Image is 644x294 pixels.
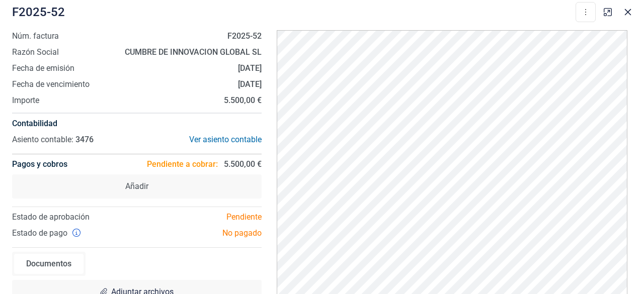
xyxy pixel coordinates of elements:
[227,31,262,41] strong: F2025-52
[224,158,262,170] span: 5.500,00 €
[12,212,90,222] span: Estado de aprobación
[75,135,94,144] span: 3476
[12,154,67,174] h4: Pagos y cobros
[224,95,262,105] strong: 5.500,00 €
[137,134,262,146] div: Ver asiento contable
[137,227,269,239] div: No pagado
[14,254,84,274] div: Documentos
[12,4,65,20] span: F2025-52
[12,135,73,144] span: Asiento contable:
[137,211,269,223] div: Pendiente
[147,158,218,170] span: Pendiente a cobrar:
[12,118,262,130] h4: Contabilidad
[12,94,39,107] span: Importe
[12,227,67,239] span: Estado de pago
[12,30,59,42] span: Núm. factura
[125,180,148,192] span: Añadir
[12,78,90,90] span: Fecha de vencimiento
[238,63,262,73] strong: [DATE]
[125,47,262,57] strong: CUMBRE DE INNOVACION GLOBAL SL
[238,79,262,89] strong: [DATE]
[12,46,59,58] span: Razón Social
[12,62,74,74] span: Fecha de emisión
